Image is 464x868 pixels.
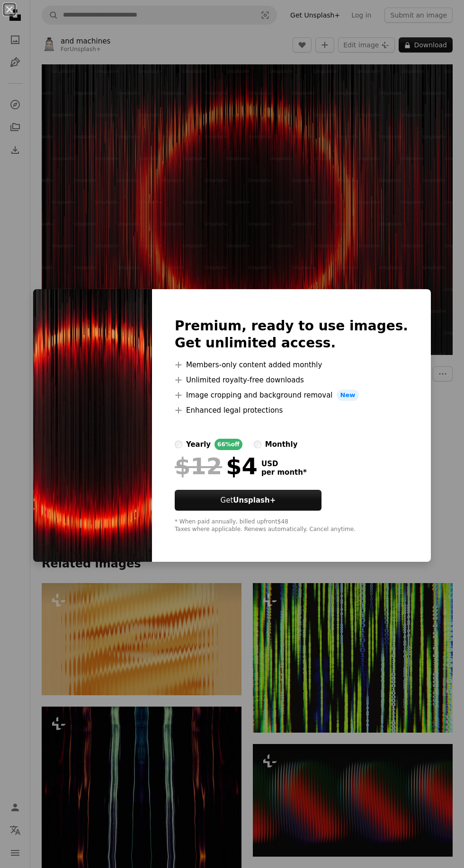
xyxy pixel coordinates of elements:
h2: Premium, ready to use images. Get unlimited access. [175,318,408,352]
strong: Unsplash+ [233,496,276,505]
li: Members-only content added monthly [175,359,408,371]
input: yearly66%off [175,441,182,448]
div: monthly [265,439,298,450]
li: Image cropping and background removal [175,390,408,401]
span: USD [261,460,307,468]
li: Unlimited royalty-free downloads [175,374,408,386]
span: $12 [175,454,222,478]
img: premium_photo-1668130718429-7abf7b186f2f [33,289,152,562]
div: $4 [175,454,258,478]
div: * When paid annually, billed upfront $48 Taxes where applicable. Renews automatically. Cancel any... [175,518,408,533]
button: GetUnsplash+ [175,490,321,511]
input: monthly [254,441,261,448]
div: yearly [186,439,211,450]
span: New [337,390,359,401]
div: 66% off [214,439,242,450]
span: per month * [261,468,307,477]
li: Enhanced legal protections [175,405,408,416]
